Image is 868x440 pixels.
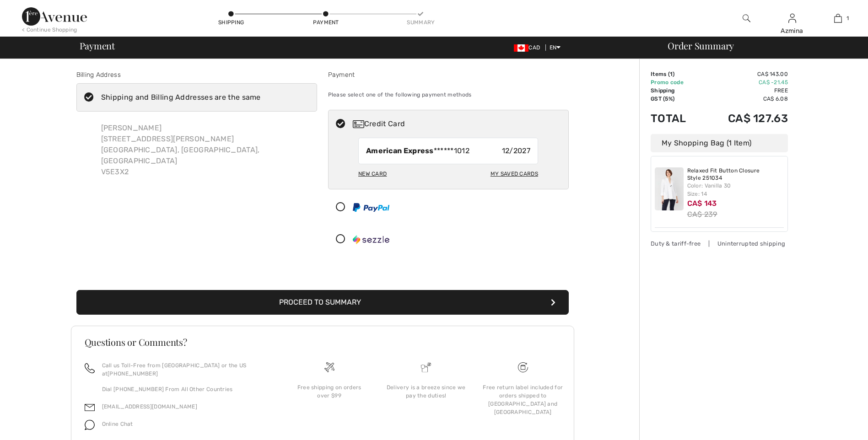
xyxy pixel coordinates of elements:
div: Color: Vanilla 30 Size: 14 [687,182,784,198]
img: Sezzle [353,235,389,244]
img: call [85,363,95,373]
div: Payment [312,18,340,27]
div: Azmina [770,26,814,36]
img: search the website [743,13,750,24]
h3: Questions or Comments? [85,338,561,347]
img: Delivery is a breeze since we pay the duties! [421,362,431,372]
div: Credit Card [353,118,562,129]
img: My Info [788,13,796,24]
td: Shipping [651,86,702,95]
div: Free shipping on orders over $99 [288,383,371,400]
img: Credit Card [353,120,364,128]
td: Total [651,103,702,134]
img: Relaxed Fit Button Closure Style 251034 [655,167,684,210]
div: Order Summary [657,41,863,50]
a: Sign In [788,14,796,22]
a: 1 [815,13,860,24]
td: CA$ -21.45 [702,78,788,86]
a: [EMAIL_ADDRESS][DOMAIN_NAME] [102,403,197,410]
span: EN [550,44,561,51]
span: 1 [846,14,849,22]
img: Canadian Dollar [514,44,528,52]
span: Online Chat [102,421,133,427]
a: [PHONE_NUMBER] [108,370,158,377]
td: GST (5%) [651,95,702,103]
img: email [85,402,95,413]
td: Free [702,86,788,95]
div: My Shopping Bag (1 Item) [651,134,788,152]
s: CA$ 239 [687,210,717,219]
div: New Card [358,166,387,182]
div: Delivery is a breeze since we pay the duties! [385,383,467,400]
div: Billing Address [76,70,317,80]
span: CAD [514,44,544,51]
div: [PERSON_NAME] [STREET_ADDRESS][PERSON_NAME] [GEOGRAPHIC_DATA], [GEOGRAPHIC_DATA], [GEOGRAPHIC_DAT... [94,115,317,185]
td: CA$ 127.63 [702,103,788,134]
span: 1 [670,71,673,77]
img: Free shipping on orders over $99 [518,362,528,372]
span: 12/2027 [502,145,530,156]
img: My Bag [834,13,842,24]
div: Free return label included for orders shipped to [GEOGRAPHIC_DATA] and [GEOGRAPHIC_DATA] [482,383,564,416]
div: My Saved Cards [491,166,538,182]
p: Call us Toll-Free from [GEOGRAPHIC_DATA] or the US at [102,361,270,378]
img: Free shipping on orders over $99 [324,362,334,372]
td: Items ( ) [651,70,702,78]
span: CA$ 143 [687,199,717,208]
td: CA$ 6.08 [702,95,788,103]
td: Promo code [651,78,702,86]
button: Proceed to Summary [76,290,569,315]
a: Relaxed Fit Button Closure Style 251034 [687,167,784,182]
span: Payment [80,41,115,50]
strong: American Express [366,146,434,155]
img: chat [85,420,95,430]
p: Dial [PHONE_NUMBER] From All Other Countries [102,385,270,393]
img: PayPal [353,203,389,212]
div: Summary [407,18,434,27]
div: Please select one of the following payment methods [328,83,569,106]
div: Payment [328,70,569,80]
td: CA$ 143.00 [702,70,788,78]
img: 1ère Avenue [22,7,87,26]
div: < Continue Shopping [22,26,77,34]
div: Duty & tariff-free | Uninterrupted shipping [651,239,788,248]
div: Shipping [217,18,245,27]
div: Shipping and Billing Addresses are the same [101,92,261,103]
